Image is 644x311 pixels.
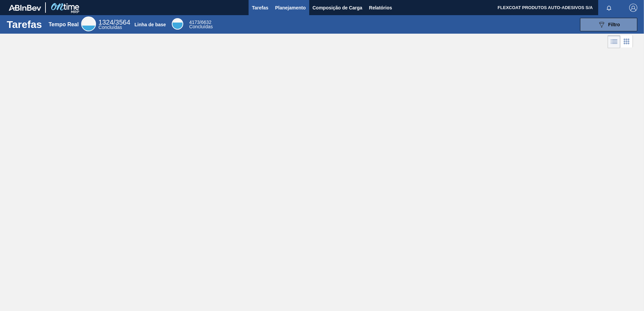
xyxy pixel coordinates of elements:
div: Real Time [98,20,130,30]
button: Notificações [598,3,620,12]
font: 6632 [201,20,212,25]
span: / [189,20,212,25]
span: Planejamento [275,4,306,12]
button: Filtro [580,18,637,31]
div: Base Line [189,20,213,29]
span: Concluídas [98,25,122,30]
span: Relatórios [369,4,392,12]
span: Tarefas [252,4,268,12]
div: Visão em Cards [620,35,633,48]
span: 4173 [189,20,200,25]
span: Filtro [608,22,620,27]
span: Concluídas [189,24,213,29]
div: Base Line [172,18,183,30]
font: 3564 [115,19,130,26]
span: 1324 [98,19,114,26]
h1: Tarefas [7,21,42,28]
div: Real Time [81,16,96,31]
span: Composição de Carga [313,4,362,12]
div: Linha de base [134,22,166,27]
div: Tempo Real [49,22,79,28]
img: Logout [629,4,637,12]
div: Visão em Lista [608,35,620,48]
span: / [98,19,130,26]
img: TNhmsLtSVTkK8tSr43FrP2fwEKptu5GPRR3wAAAABJRU5ErkJggg== [9,5,41,11]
